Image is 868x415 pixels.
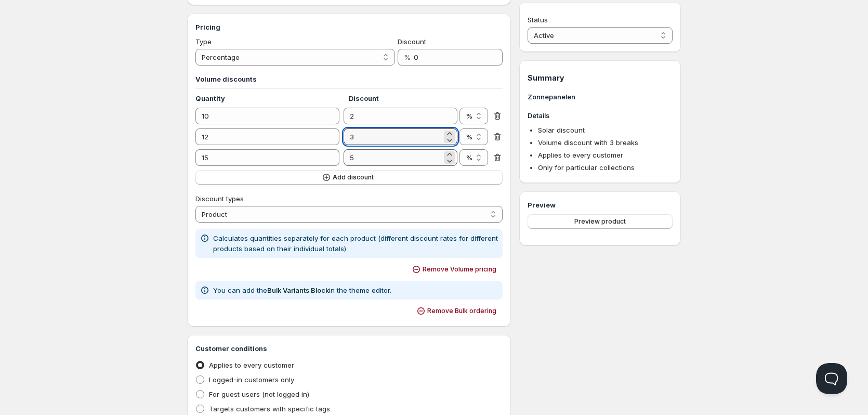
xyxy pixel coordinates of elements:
span: % [404,53,411,61]
span: Remove Bulk ordering [427,307,496,315]
span: Discount types [195,194,244,203]
button: Remove Volume pricing [408,262,503,277]
h4: Quantity [195,93,349,103]
span: Status [528,16,548,24]
h3: Details [528,110,673,121]
span: Targets customers with specific tags [209,405,330,413]
span: Discount [398,37,426,46]
h3: Preview [528,200,673,210]
span: Preview product [574,217,626,226]
h4: Discount [349,93,461,103]
button: Add discount [195,170,503,185]
a: Bulk Variants Block [267,286,329,294]
p: You can add the in the theme editor. [213,285,391,295]
span: For guest users (not logged in) [209,390,309,398]
h3: Customer conditions [195,343,503,354]
span: Applies to every customer [538,151,623,159]
p: Calculates quantities separately for each product (different discount rates for different product... [213,233,498,254]
h3: Zonnepanelen [528,92,673,102]
span: Applies to every customer [209,361,294,369]
h3: Pricing [195,22,503,32]
span: Volume discount with 3 breaks [538,138,638,147]
span: Remove Volume pricing [423,265,496,274]
iframe: Help Scout Beacon - Open [816,363,847,394]
span: Solar discount [538,126,585,134]
h1: Summary [528,73,673,83]
button: Remove Bulk ordering [413,304,503,318]
button: Preview product [528,214,673,229]
span: Type [195,37,212,46]
span: Only for particular collections [538,163,635,172]
h3: Volume discounts [195,74,503,84]
span: Logged-in customers only [209,375,294,384]
span: Add discount [333,173,374,181]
